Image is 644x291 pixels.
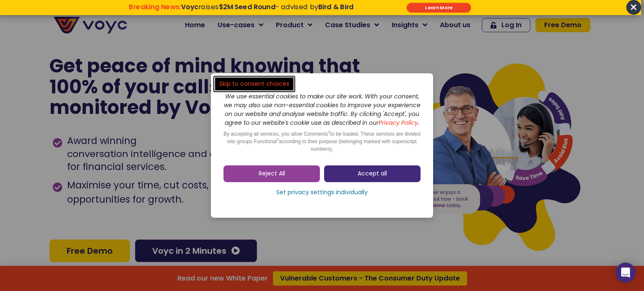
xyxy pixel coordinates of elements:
[277,137,279,142] sup: 2
[223,131,421,152] span: By accepting all services, you allow Comments to be loaded. These services are divided into group...
[324,165,421,182] a: Accept all
[358,170,387,178] span: Accept all
[173,174,212,183] a: Privacy Policy
[111,33,132,43] span: Phone
[328,130,330,134] sup: 2
[223,165,320,182] a: Reject All
[276,188,368,197] span: Set privacy settings individually
[215,77,293,90] a: Skip to consent choices
[259,170,285,178] span: Reject All
[223,186,421,199] a: Set privacy settings individually
[379,118,418,127] a: Privacy Policy
[224,92,421,127] i: We use essential cookies to make our site work. With your consent, we may also use non-essential ...
[111,68,140,77] span: Job title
